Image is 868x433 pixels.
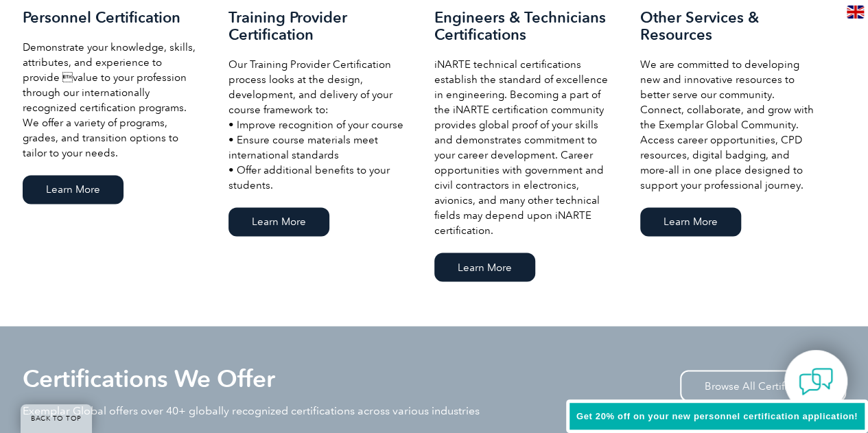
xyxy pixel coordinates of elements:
img: contact-chat.png [799,364,833,399]
p: We are committed to developing new and innovative resources to better serve our community. Connec... [640,57,819,193]
img: en [847,5,864,19]
a: Learn More [640,207,741,236]
a: BACK TO TOP [21,404,92,433]
h3: Training Provider Certification [228,9,407,43]
p: iNARTE technical certifications establish the standard of excellence in engineering. Becoming a p... [434,57,613,238]
a: Learn More [228,207,329,236]
p: Exemplar Global offers over 40+ globally recognized certifications across various industries [23,403,480,418]
h2: Certifications We Offer [23,367,275,389]
h3: Other Services & Resources [640,9,819,43]
h3: Personnel Certification [23,9,201,26]
p: Demonstrate your knowledge, skills, attributes, and experience to provide value to your professi... [23,40,201,161]
a: Learn More [434,253,535,281]
p: Our Training Provider Certification process looks at the design, development, and delivery of you... [228,57,407,193]
a: Browse All Certifications [680,370,846,401]
span: Get 20% off on your new personnel certification application! [576,411,858,421]
h3: Engineers & Technicians Certifications [434,9,613,43]
a: Learn More [23,175,124,204]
